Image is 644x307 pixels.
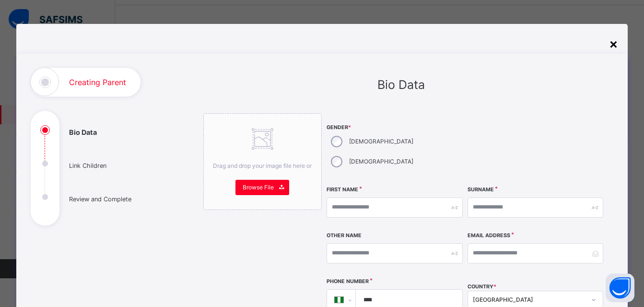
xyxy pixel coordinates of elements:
div: × [609,33,618,54]
div: [GEOGRAPHIC_DATA] [473,296,585,304]
span: COUNTRY [468,284,496,290]
label: Other Name [327,232,362,240]
span: Browse File [243,183,274,192]
label: Surname [468,186,494,194]
button: Open asap [606,274,634,302]
h1: Creating Parent [69,78,126,86]
span: Drag and drop your image file here or [213,162,312,169]
label: First Name [327,186,358,194]
span: Gender [327,124,462,132]
div: Drag and drop your image file here orBrowse File [203,113,322,210]
label: [DEMOGRAPHIC_DATA] [349,157,413,166]
span: Bio Data [377,77,425,92]
label: Email Address [468,232,510,240]
label: [DEMOGRAPHIC_DATA] [349,137,413,146]
label: Phone Number [327,278,369,285]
